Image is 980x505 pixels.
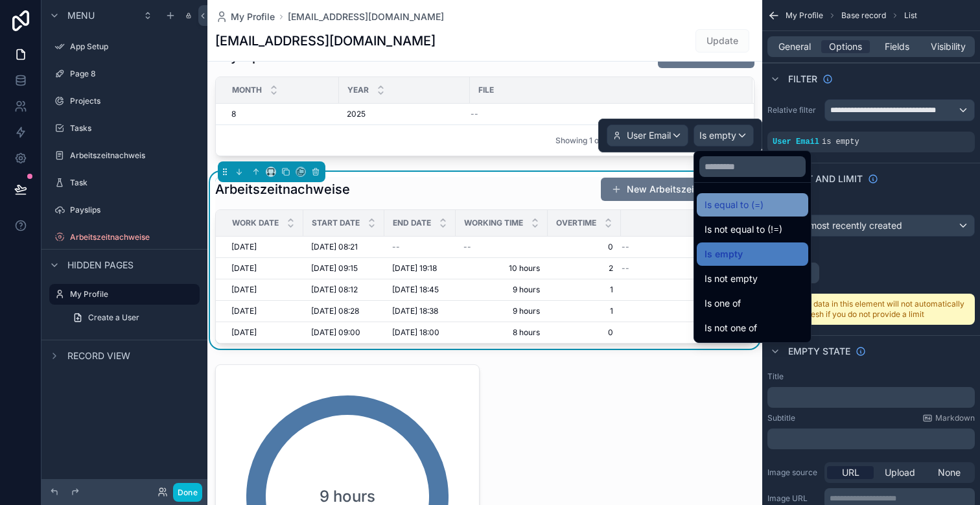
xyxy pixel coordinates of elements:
[931,40,966,53] span: Visibility
[70,96,197,106] label: Projects
[705,197,764,213] span: Is equal to (=)
[311,242,377,252] a: [DATE] 08:21
[938,466,961,479] span: None
[311,327,377,338] a: [DATE] 09:00
[49,284,200,305] a: My Profile
[904,10,917,21] span: List
[797,299,967,320] p: The data in this element will not automatically refresh if you do not provide a limit
[842,466,859,479] span: URL
[778,40,811,53] span: General
[311,306,359,316] span: [DATE] 08:28
[622,242,629,252] span: --
[392,327,448,338] a: [DATE] 18:00
[829,40,862,53] span: Options
[392,285,448,295] a: [DATE] 18:45
[392,306,448,316] a: [DATE] 18:38
[88,312,139,323] span: Create a User
[311,306,377,316] a: [DATE] 08:28
[773,137,819,147] span: User Email
[767,215,975,237] button: Default: most recently created
[232,85,262,95] span: Month
[601,178,754,201] a: New Arbeitszeitnachweise
[622,327,737,338] a: 1
[841,10,886,21] span: Base record
[232,218,279,228] span: Work Date
[65,307,200,328] a: Create a User
[555,242,613,252] a: 0
[767,387,975,408] div: scrollable content
[622,285,737,295] a: 1
[231,327,257,338] span: [DATE]
[463,327,540,338] a: 8 hours
[215,32,436,50] h1: [EMAIL_ADDRESS][DOMAIN_NAME]
[463,263,540,274] span: 10 hours
[311,242,358,252] span: [DATE] 08:21
[173,483,202,502] button: Done
[622,263,737,274] a: --
[393,218,431,228] span: End Date
[67,349,130,362] span: Record view
[885,466,915,479] span: Upload
[70,150,197,161] label: Arbeitszeitnachweis
[392,285,439,295] span: [DATE] 18:45
[788,345,850,358] span: Empty state
[392,263,437,274] span: [DATE] 19:18
[70,41,197,52] label: App Setup
[312,218,360,228] span: Start Date
[705,296,741,311] span: Is one of
[705,320,757,336] span: Is not one of
[215,180,350,198] h1: Arbeitszeitnachweise
[70,123,197,134] label: Tasks
[463,242,471,252] span: --
[231,10,275,23] span: My Profile
[70,289,192,299] label: My Profile
[231,242,296,252] a: [DATE]
[288,10,444,23] span: [EMAIL_ADDRESS][DOMAIN_NAME]
[705,271,758,287] span: Is not empty
[935,413,975,423] span: Markdown
[885,40,909,53] span: Fields
[556,218,596,228] span: Overtime
[767,105,819,115] label: Relative filter
[49,36,200,57] a: App Setup
[767,371,784,382] label: Title
[555,306,613,316] a: 1
[464,218,523,228] span: Working Time
[788,172,863,185] span: Sort And Limit
[822,137,859,147] span: is empty
[392,327,439,338] span: [DATE] 18:00
[767,413,795,423] label: Subtitle
[67,9,95,22] span: Menu
[555,285,613,295] a: 1
[463,242,540,252] a: --
[555,327,613,338] a: 0
[392,242,448,252] a: --
[231,263,296,274] a: [DATE]
[231,327,296,338] a: [DATE]
[49,172,200,193] a: Task
[70,178,197,188] label: Task
[70,69,197,79] label: Page 8
[555,135,634,146] span: Showing 1 of 1 results
[622,306,737,316] a: 1
[392,263,448,274] a: [DATE] 19:18
[622,263,629,274] span: --
[705,246,743,262] span: Is empty
[786,10,823,21] span: My Profile
[231,285,257,295] span: [DATE]
[922,413,975,423] a: Markdown
[311,285,377,295] a: [DATE] 08:12
[49,64,200,84] a: Page 8
[215,10,275,23] a: My Profile
[70,205,197,215] label: Payslips
[49,145,200,166] a: Arbeitszeitnachweis
[347,85,369,95] span: Year
[311,327,360,338] span: [DATE] 09:00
